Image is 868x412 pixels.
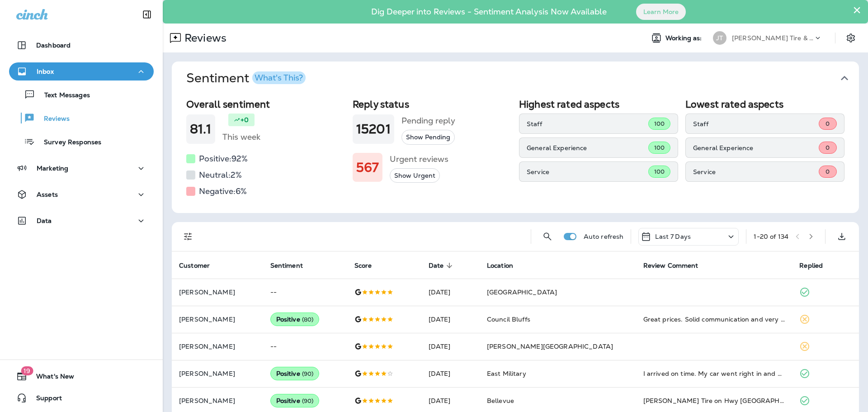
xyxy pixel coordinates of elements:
[179,316,256,323] p: [PERSON_NAME]
[186,71,306,86] h1: Sentiment
[421,306,480,333] td: [DATE]
[179,261,222,270] span: Customer
[654,144,665,152] span: 100
[401,130,455,145] button: Show Pending
[421,279,480,306] td: [DATE]
[655,233,691,240] p: Last 7 Days
[643,261,710,270] span: Review Comment
[9,85,154,104] button: Text Messages
[21,366,33,375] span: 19
[190,122,212,137] h1: 81.1
[421,360,480,387] td: [DATE]
[429,262,444,270] span: Date
[179,370,256,377] p: [PERSON_NAME]
[799,262,823,270] span: Replied
[35,138,101,147] p: Survey Responses
[302,397,314,405] span: ( 90 )
[843,30,859,46] button: Settings
[853,3,861,17] button: Close
[636,4,686,20] button: Learn More
[643,262,698,270] span: Review Comment
[179,227,197,246] button: Filters
[643,369,785,378] div: I arrived on time. My car went right in and work was completed within minutes. Quick and efficient!
[527,168,648,175] p: Service
[179,289,256,296] p: [PERSON_NAME]
[186,99,345,110] h2: Overall sentiment
[826,120,830,128] span: 0
[754,233,788,240] div: 1 - 20 of 134
[799,261,835,270] span: Replied
[487,315,530,323] span: Council Bluffs
[665,34,704,42] span: Working as:
[401,114,455,128] h5: Pending reply
[9,159,154,177] button: Marketing
[487,261,525,270] span: Location
[693,144,819,152] p: General Experience
[270,261,315,270] span: Sentiment
[270,262,303,270] span: Sentiment
[519,99,678,110] h2: Highest rated aspects
[9,367,154,385] button: 19What's New
[643,396,785,405] div: Jensen Tire on Hwy 370 & 42nd Street always are friendly & helpful. Very professional! Thank You ...
[9,62,154,81] button: Inbox
[252,71,306,84] button: What's This?
[134,5,160,24] button: Collapse Sidebar
[9,389,154,407] button: Support
[654,168,665,175] span: 100
[685,99,844,110] h2: Lowest rated aspects
[826,144,830,152] span: 0
[429,261,456,270] span: Date
[179,397,256,404] p: [PERSON_NAME]
[255,74,303,82] div: What's This?
[199,184,247,199] h5: Negative: 6 %
[302,316,314,323] span: ( 80 )
[693,168,819,175] p: Service
[263,279,347,306] td: --
[27,394,62,405] span: Support
[9,132,154,151] button: Survey Responses
[9,185,154,204] button: Assets
[270,394,320,407] div: Positive
[693,120,819,128] p: Staff
[527,144,648,152] p: General Experience
[354,261,384,270] span: Score
[172,95,859,213] div: SentimentWhat's This?
[353,99,512,110] h2: Reply status
[302,370,314,378] span: ( 90 )
[270,367,320,380] div: Positive
[833,227,851,246] button: Export as CSV
[487,342,613,350] span: [PERSON_NAME][GEOGRAPHIC_DATA]
[345,10,633,13] p: Dig Deeper into Reviews - Sentiment Analysis Now Available
[9,36,154,54] button: Dashboard
[9,109,154,128] button: Reviews
[487,262,513,270] span: Location
[181,31,226,45] p: Reviews
[35,115,70,123] p: Reviews
[826,168,830,175] span: 0
[222,130,260,144] h5: This week
[354,262,372,270] span: Score
[390,152,448,166] h5: Urgent reviews
[179,62,866,95] button: SentimentWhat's This?
[179,262,210,270] span: Customer
[36,42,71,49] p: Dashboard
[37,68,54,75] p: Inbox
[241,115,249,124] p: +0
[27,373,74,384] span: What's New
[390,168,440,183] button: Show Urgent
[199,168,242,182] h5: Neutral: 2 %
[199,152,248,166] h5: Positive: 92 %
[527,120,648,128] p: Staff
[270,313,320,326] div: Positive
[487,369,526,378] span: East Military
[421,333,480,360] td: [DATE]
[487,397,514,405] span: Bellevue
[487,288,557,296] span: [GEOGRAPHIC_DATA]
[584,233,624,240] p: Auto refresh
[9,212,154,230] button: Data
[732,34,813,42] p: [PERSON_NAME] Tire & Auto
[35,91,90,100] p: Text Messages
[37,191,58,198] p: Assets
[356,122,391,137] h1: 15201
[538,227,557,246] button: Search Reviews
